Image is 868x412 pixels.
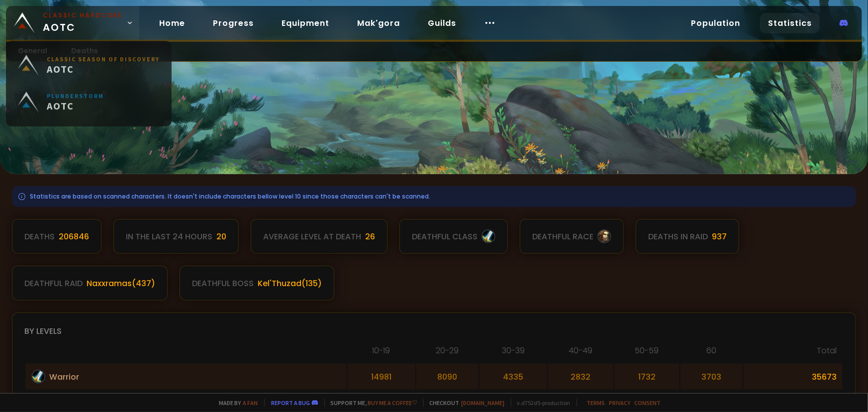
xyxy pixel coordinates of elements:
div: 206846 [59,230,89,243]
a: Classic Season of DiscoveryAOTC [12,50,166,87]
td: 8090 [416,364,479,390]
div: Average level at death [263,230,361,243]
span: Warrior [49,371,79,383]
th: 50-59 [614,344,679,363]
div: Deaths in raid [648,230,708,243]
a: Classic HardcoreAOTC [6,6,139,40]
th: Total [744,344,843,363]
div: deathful race [532,230,593,243]
div: deathful class [412,230,478,243]
a: Consent [635,399,661,407]
th: 60 [680,344,743,363]
small: Classic Hardcore [43,11,122,20]
span: AOTC [47,66,160,78]
a: Population [683,13,748,33]
a: Guilds [420,13,464,33]
a: General [6,42,59,61]
div: Naxxramas ( 437 ) [87,277,155,290]
a: Report a bug [272,399,310,407]
div: 26 [365,230,375,243]
div: 937 [712,230,727,243]
td: 14981 [348,364,415,390]
span: AOTC [43,11,122,35]
a: Terms [587,399,605,407]
span: Made by [213,399,258,407]
div: 20 [216,230,226,243]
span: Checkout [423,399,505,407]
div: In the last 24 hours [126,230,212,243]
th: 30-39 [480,344,547,363]
a: Buy me a coffee [368,399,417,407]
th: 40-49 [548,344,613,363]
a: Statistics [760,13,820,33]
span: v. d752d5 - production [511,399,571,407]
th: 20-29 [416,344,479,363]
td: 4335 [480,364,547,390]
td: 3703 [680,364,743,390]
td: 2832 [548,364,613,390]
div: deathful raid [24,277,83,290]
td: 1732 [614,364,679,390]
small: Plunderstorm [47,95,104,103]
a: PlunderstormAOTC [12,87,166,123]
div: deathful boss [192,277,254,290]
a: Mak'gora [349,13,408,33]
th: 10-19 [348,344,415,363]
a: Home [151,13,193,33]
td: 35673 [744,364,843,390]
a: [DOMAIN_NAME] [462,399,505,407]
div: Deaths [24,230,55,243]
a: Deaths [59,42,110,61]
div: Kel'Thuzad ( 135 ) [258,277,322,290]
a: Privacy [609,399,631,407]
a: a fan [243,399,258,407]
span: Support me, [324,399,417,407]
a: Progress [205,13,262,33]
div: Statistics are based on scanned characters. It doesn't include characters bellow level 10 since t... [12,186,856,207]
small: Classic Season of Discovery [47,58,160,66]
div: By levels [24,325,844,337]
a: Equipment [274,13,337,33]
span: AOTC [47,103,104,115]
